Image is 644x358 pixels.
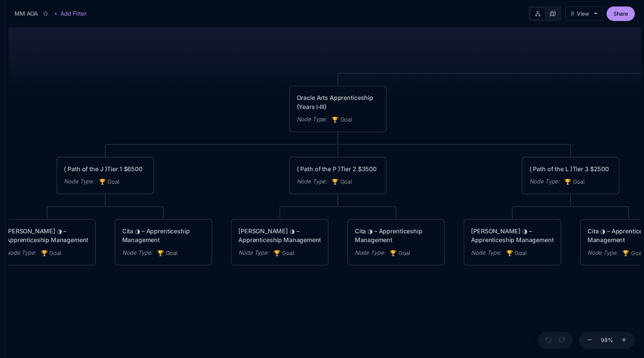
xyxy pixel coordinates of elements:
[332,178,340,185] i: 🏆
[64,164,146,173] div: ( Path of the J )Tier 1 $6500
[622,249,631,257] i: 🏆
[390,249,410,258] span: Goal
[289,156,387,194] div: ( Path of the P )Tier 2 $3500Node Type:🏆Goal
[238,248,269,257] div: Node Type :
[122,226,205,244] div: Cita ◑ – Apprenticeship Management
[622,249,643,258] span: Goal
[122,248,153,257] div: Node Type :
[598,332,616,349] button: 98%
[332,177,352,186] span: Goal
[521,156,620,194] div: ( Path of the L )Tier 3 $2500Node Type:🏆Goal
[587,248,618,257] div: Node Type :
[6,226,88,244] div: [PERSON_NAME] ◑ – Apprenticeship Management
[297,177,327,186] div: Node Type :
[564,177,585,186] span: Goal
[347,218,445,266] div: Cita ◑ – Apprenticeship ManagementNode Type:🏆Goal
[238,226,321,244] div: [PERSON_NAME] ◑ – Apprenticeship Management
[506,249,527,258] span: Goal
[56,156,154,194] div: ( Path of the J )Tier 1 $6500Node Type:🏆Goal
[41,249,50,257] i: 🏆
[390,249,398,257] i: 🏆
[114,218,212,266] div: Cita ◑ – Apprenticeship ManagementNode Type:🏆Goal
[99,177,120,186] span: Goal
[607,6,635,21] button: Share
[332,116,340,123] i: 🏆
[273,249,294,258] span: Goal
[53,9,87,18] button: Add Filter
[355,248,385,257] div: Node Type :
[332,115,352,124] span: Goal
[231,218,329,266] div: [PERSON_NAME] ◑ – Apprenticeship ManagementNode Type:🏆Goal
[565,6,603,21] button: View
[41,249,61,258] span: Goal
[471,248,502,257] div: Node Type :
[529,177,560,186] div: Node Type :
[463,218,561,266] div: [PERSON_NAME] ◑ – Apprenticeship ManagementNode Type:🏆Goal
[297,93,379,111] div: Oracle Arts Apprenticeship (Years I‑III)
[157,249,178,258] span: Goal
[297,164,379,173] div: ( Path of the P )Tier 2 $3500
[529,164,612,173] div: ( Path of the L )Tier 3 $2500
[564,178,573,185] i: 🏆
[6,248,36,257] div: Node Type :
[355,226,437,244] div: Cita ◑ – Apprenticeship Management
[15,9,38,18] div: MM AOA
[99,178,108,185] i: 🏆
[157,249,166,257] i: 🏆
[64,177,94,186] div: Node Type :
[506,249,515,257] i: 🏆
[58,9,87,18] span: Add Filter
[297,115,327,124] div: Node Type :
[273,249,282,257] i: 🏆
[289,85,387,133] div: Oracle Arts Apprenticeship (Years I‑III)Node Type:🏆Goal
[471,226,553,244] div: [PERSON_NAME] ◑ – Apprenticeship Management
[577,11,589,17] div: View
